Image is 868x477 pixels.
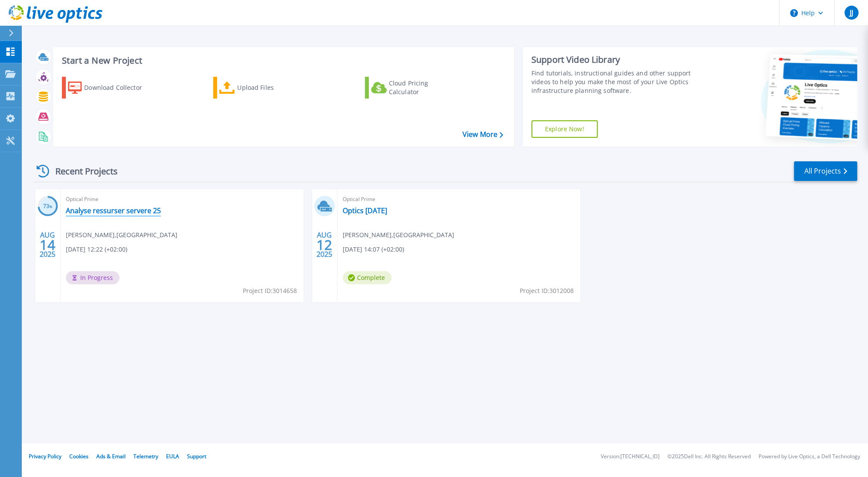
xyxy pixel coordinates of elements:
div: Find tutorials, instructional guides and other support videos to help you make the most of your L... [531,69,702,95]
div: AUG 2025 [316,229,333,261]
div: Download Collector [84,79,154,96]
span: [DATE] 14:07 (+02:00) [343,245,404,254]
div: Support Video Library [531,54,702,65]
span: In Progress [66,271,119,284]
a: Cloud Pricing Calculator [365,77,462,99]
div: Cloud Pricing Calculator [389,79,459,96]
span: [PERSON_NAME] , [GEOGRAPHIC_DATA] [343,230,454,240]
a: Telemetry [133,453,158,460]
a: View More [463,130,503,139]
a: Ads & Email [96,453,126,460]
a: Optics [DATE] [343,206,387,215]
span: Project ID: 3014658 [243,286,297,296]
span: 12 [317,241,332,249]
a: All Projects [794,161,857,181]
h3: 73 [37,201,58,211]
span: 14 [40,241,55,249]
div: Upload Files [237,79,307,96]
a: Explore Now! [531,120,598,138]
a: Support [187,453,206,460]
span: Optical Prime [343,194,575,204]
span: [PERSON_NAME] , [GEOGRAPHIC_DATA] [66,230,177,240]
li: Version: [TECHNICAL_ID] [601,454,660,460]
span: Project ID: 3012008 [520,286,574,296]
li: © 2025 Dell Inc. All Rights Reserved [667,454,751,460]
a: Cookies [69,453,89,460]
a: Privacy Policy [29,453,61,460]
span: [DATE] 12:22 (+02:00) [66,245,127,254]
span: JJ [849,9,853,16]
a: EULA [166,453,179,460]
h3: Start a New Project [62,56,503,65]
a: Download Collector [62,77,159,99]
div: Recent Projects [34,160,129,182]
a: Upload Files [213,77,310,99]
span: Complete [343,271,391,284]
div: AUG 2025 [39,229,56,261]
a: Analyse ressurser servere 25 [66,206,161,215]
span: % [49,204,52,209]
span: Optical Prime [66,194,298,204]
li: Powered by Live Optics, a Dell Technology [759,454,860,460]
